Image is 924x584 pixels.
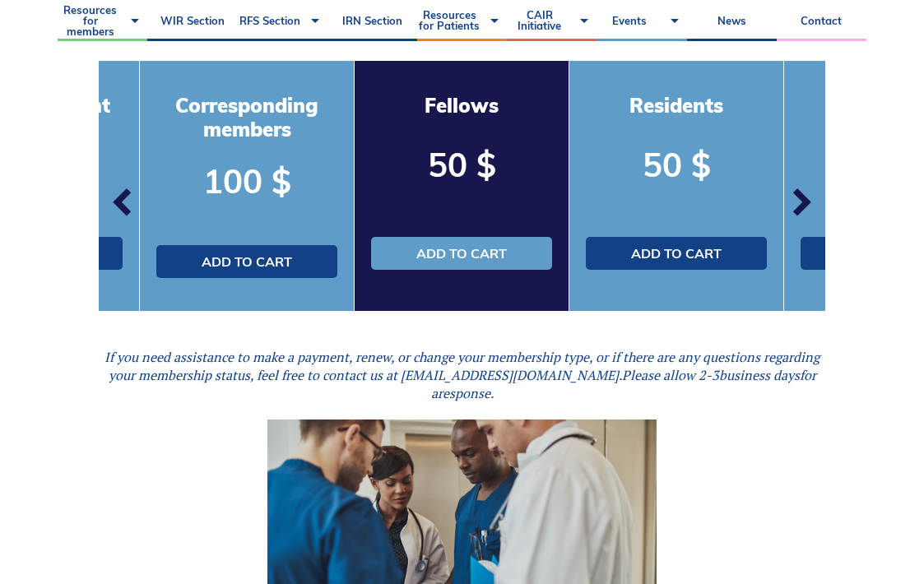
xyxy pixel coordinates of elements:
[719,366,800,384] i: business days
[156,245,337,278] a: Add to cart
[431,366,816,402] span: -3 for a
[586,94,767,118] h3: Residents
[156,158,337,204] p: 100 $
[371,94,552,118] h3: Fellows
[104,348,820,403] em: If you need assistance to make a payment, renew, or change your membership type, or if there are ...
[156,94,337,141] h3: Corresponding members
[586,141,767,188] p: 50 $
[371,141,552,188] p: 50 $
[438,384,494,402] i: response.
[622,366,706,384] i: Please allow 2
[371,237,552,270] a: Add to cart
[586,237,767,270] a: Add to cart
